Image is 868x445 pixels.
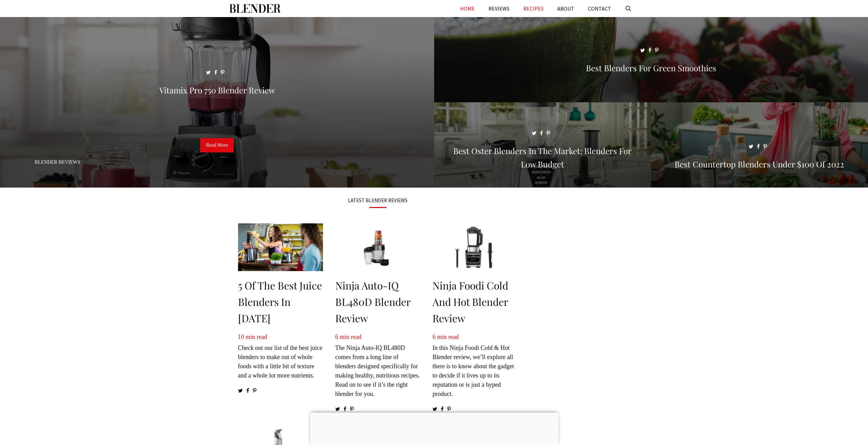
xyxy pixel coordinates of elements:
[238,223,323,271] img: 5 of the Best Juice Blenders in 2022
[200,138,234,152] a: Read More
[238,279,322,325] a: 5 of the Best Juice Blenders in [DATE]
[432,332,517,399] p: In this Ninja Foodi Cold & Hot Blender review, we’ll explore all there is to know about the gadge...
[651,179,868,186] a: Best Countertop Blenders Under $100 of 2022
[35,159,80,165] a: Blender Reviews
[432,333,436,340] span: 6
[238,333,244,340] span: 10
[310,413,558,443] iframe: Advertisement
[434,179,651,186] a: Best Oster Blenders in the Market: Blenders for Low Budget
[335,223,420,271] img: Ninja Auto-iQ BL480D Blender Review
[536,198,629,402] iframe: Advertisement
[238,198,518,203] h3: LATEST BLENDER REVIEWS
[335,333,338,340] span: 6
[335,279,411,325] a: Ninja Auto-iQ BL480D Blender Review
[432,279,508,325] a: Ninja Foodi Cold and Hot Blender Review
[238,332,323,380] p: Check out our list of the best juice blenders to make out of whole foods with a little bit of tex...
[340,333,361,340] span: min read
[335,332,420,399] p: The Ninja Auto-IQ BL480D comes from a long line of blenders designed specifically for making heal...
[437,333,459,340] span: min read
[432,223,517,271] img: Ninja Foodi Cold and Hot Blender Review
[246,333,267,340] span: min read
